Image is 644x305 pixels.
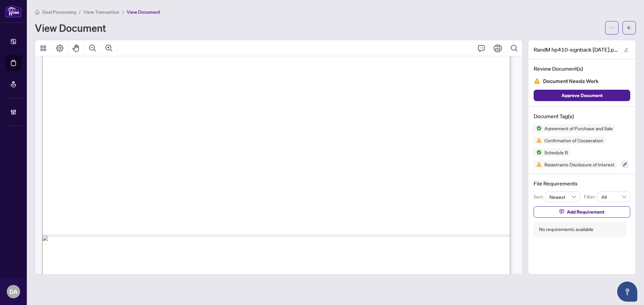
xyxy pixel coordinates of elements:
h4: Review Document(s) [534,65,630,73]
img: Status Icon [534,160,542,168]
span: Add Requirement [567,207,604,217]
span: Confirmation of Cooperation [542,138,606,143]
span: edit [624,48,629,52]
button: Approve Document [534,90,630,101]
span: home [35,10,40,14]
p: Sort: [534,193,545,201]
img: Status Icon [534,136,542,144]
span: Deal Processing [42,9,76,15]
div: No requirements available [539,226,593,233]
button: Open asap [617,282,637,302]
span: All [601,192,626,202]
span: Newest [549,192,576,202]
span: Schedule B [542,150,571,155]
h4: File Requirements [534,179,630,187]
li: / [79,8,81,16]
span: View Transaction [84,9,119,15]
h1: View Document [35,22,106,33]
img: Status Icon [534,148,542,156]
li: / [122,8,124,16]
span: Agreement of Purchase and Sale [542,126,615,131]
span: Registrants Disclosure of Interest [542,162,617,167]
img: Document Status [534,78,540,84]
span: Approve Document [561,90,603,101]
h4: Document Tag(s) [534,112,630,120]
span: DA [9,287,18,296]
p: Filter: [584,193,597,201]
span: arrow-left [627,25,632,30]
span: Document Needs Work [543,77,599,86]
span: View Document [127,9,160,15]
span: RandM hp410-signback [DATE].pdf [534,46,618,54]
button: Add Requirement [534,206,630,218]
img: logo [5,5,21,17]
span: ellipsis [609,25,614,30]
img: Status Icon [534,124,542,132]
